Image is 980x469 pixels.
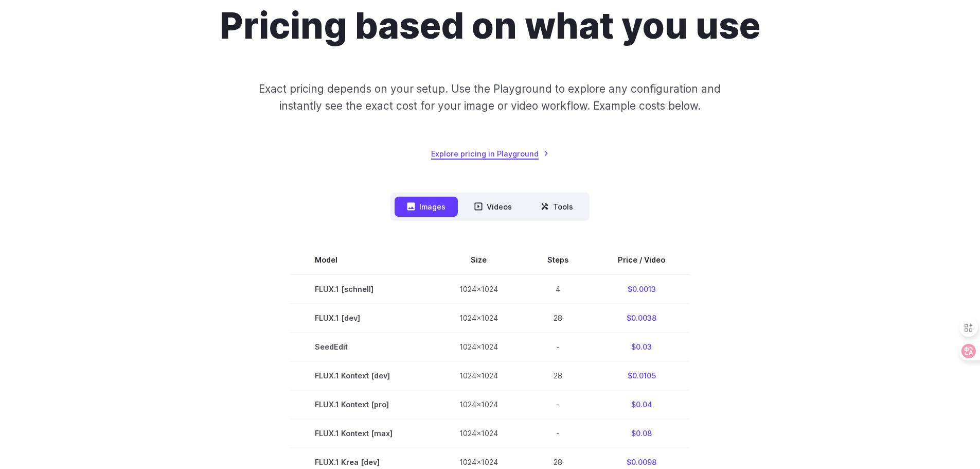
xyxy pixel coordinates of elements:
th: Model [290,246,435,274]
td: FLUX.1 Kontext [pro] [290,390,435,419]
td: 1024x1024 [435,332,523,361]
td: - [523,332,593,361]
td: 1024x1024 [435,361,523,390]
th: Size [435,246,523,274]
td: 1024x1024 [435,390,523,419]
p: Exact pricing depends on your setup. Use the Playground to explore any configuration and instantl... [239,80,740,115]
td: 1024x1024 [435,303,523,332]
td: 28 [523,361,593,390]
td: FLUX.1 Kontext [max] [290,419,435,448]
td: FLUX.1 [schnell] [290,274,435,304]
td: 1024x1024 [435,274,523,304]
td: - [523,390,593,419]
h1: Pricing based on what you use [220,4,760,47]
button: Videos [462,197,524,217]
td: SeedEdit [290,332,435,361]
td: $0.04 [593,390,690,419]
td: $0.0105 [593,361,690,390]
td: $0.0038 [593,303,690,332]
th: Steps [523,246,593,274]
td: - [523,419,593,448]
button: Images [395,197,458,217]
td: $0.03 [593,332,690,361]
td: 28 [523,303,593,332]
th: Price / Video [593,246,690,274]
a: Explore pricing in Playground [431,148,549,160]
td: 1024x1024 [435,419,523,448]
button: Tools [528,197,585,217]
td: FLUX.1 [dev] [290,303,435,332]
td: 4 [523,274,593,304]
td: $0.08 [593,419,690,448]
td: $0.0013 [593,274,690,304]
td: FLUX.1 Kontext [dev] [290,361,435,390]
